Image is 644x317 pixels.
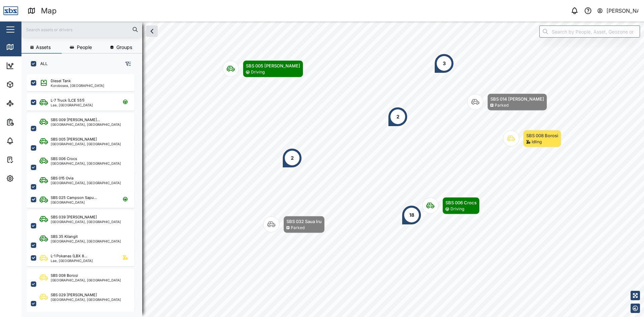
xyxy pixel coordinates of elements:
div: Parked [291,225,305,231]
div: Dashboard [17,62,48,69]
div: [GEOGRAPHIC_DATA], [GEOGRAPHIC_DATA] [51,278,121,282]
div: Map [17,43,33,51]
label: ALL [36,61,48,66]
div: SBS 015 Ovia [51,175,73,181]
img: Main Logo [3,3,18,18]
div: Alarms [17,137,38,145]
div: SBS 35 Kilangit [51,234,78,240]
div: Tasks [17,156,36,163]
div: Map [41,5,57,17]
div: Map marker [401,205,422,225]
div: SBS 005 [PERSON_NAME] [246,62,300,69]
input: Search assets or drivers [25,24,138,35]
div: Diesel Tank [51,78,71,84]
div: [GEOGRAPHIC_DATA] [51,201,97,204]
div: Korobosea, [GEOGRAPHIC_DATA] [51,84,104,87]
div: Parked [495,102,508,109]
div: SBS 025 Campson Sapu... [51,195,97,201]
div: grid [27,72,142,312]
span: Groups [116,45,132,50]
div: Settings [17,175,41,182]
span: People [77,45,92,50]
div: Driving [450,206,464,212]
div: [GEOGRAPHIC_DATA], [GEOGRAPHIC_DATA] [51,142,121,146]
div: Idling [532,139,542,145]
div: SBS 005 [PERSON_NAME] [51,137,97,142]
div: Map marker [422,197,480,214]
div: Reports [17,118,40,126]
div: 3 [443,60,446,67]
div: [GEOGRAPHIC_DATA], [GEOGRAPHIC_DATA] [51,298,121,301]
div: Lae, [GEOGRAPHIC_DATA] [51,103,93,107]
div: 18 [409,211,414,219]
div: Sites [17,100,34,107]
div: [GEOGRAPHIC_DATA], [GEOGRAPHIC_DATA] [51,123,121,126]
div: SBS 014 [PERSON_NAME] [490,96,544,102]
canvas: Map [21,21,644,317]
div: Driving [251,69,265,75]
input: Search by People, Asset, Geozone or Place [539,25,640,38]
div: Map marker [467,94,547,111]
div: SBS 008 Borosi [526,132,558,139]
div: L-1 Pokanas (LBX 8... [51,253,87,259]
span: Assets [36,45,51,50]
div: [PERSON_NAME] [606,7,639,15]
div: L-7 Truck (LCE 551) [51,98,85,103]
div: SBS 006 Crocs [445,199,477,206]
div: SBS 032 Saua Iru [286,218,322,225]
div: SBS 006 Crocs [51,156,77,162]
div: SBS 029 [PERSON_NAME] [51,292,97,298]
div: SBS 009 [PERSON_NAME]... [51,117,100,123]
div: Map marker [223,60,303,77]
div: [GEOGRAPHIC_DATA], [GEOGRAPHIC_DATA] [51,181,121,184]
button: [PERSON_NAME] [597,6,639,15]
div: Map marker [503,130,561,147]
div: SBS 008 Borosi [51,273,78,278]
div: Lae, [GEOGRAPHIC_DATA] [51,259,93,262]
div: 2 [291,154,294,162]
div: [GEOGRAPHIC_DATA], [GEOGRAPHIC_DATA] [51,162,121,165]
div: SBS 039 [PERSON_NAME] [51,214,97,220]
div: Assets [17,81,38,88]
div: [GEOGRAPHIC_DATA], [GEOGRAPHIC_DATA] [51,240,121,243]
div: 2 [396,113,399,120]
div: Map marker [263,216,325,233]
div: Map marker [434,53,454,73]
div: Map marker [388,107,408,127]
div: Map marker [282,148,302,168]
div: [GEOGRAPHIC_DATA], [GEOGRAPHIC_DATA] [51,220,121,223]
